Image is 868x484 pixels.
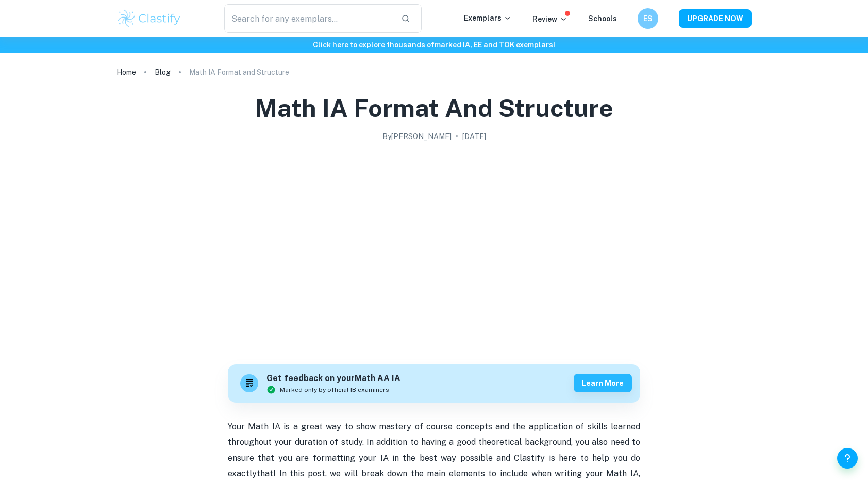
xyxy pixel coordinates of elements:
p: Review [532,13,567,25]
h2: [DATE] [462,131,486,142]
button: UPGRADE NOW [679,9,752,28]
a: Blog [155,65,171,79]
a: Home [116,65,136,79]
p: Exemplars [464,12,512,24]
img: Math IA Format and Structure cover image [228,146,640,352]
input: Search for any exemplars... [224,4,393,33]
h2: By [PERSON_NAME] [382,131,452,142]
p: Math IA Format and Structure [189,66,289,78]
span: Marked only by official IB examiners [280,385,389,394]
h6: ES [642,13,654,24]
button: ES [638,8,658,29]
h6: Click here to explore thousands of marked IA, EE and TOK exemplars ! [2,39,866,50]
h1: Math IA Format and Structure [255,92,613,125]
p: • [456,131,458,142]
h6: Get feedback on your Math AA IA [266,372,400,385]
a: Get feedback on yourMath AA IAMarked only by official IB examinersLearn more [228,364,640,403]
button: Learn more [574,374,632,392]
a: Schools [588,14,617,23]
button: Help and Feedback [837,448,858,469]
img: Clastify logo [116,8,182,29]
